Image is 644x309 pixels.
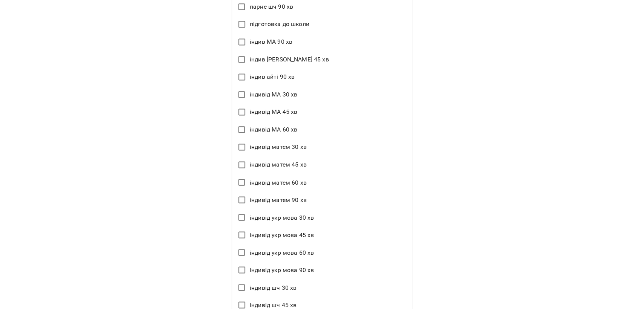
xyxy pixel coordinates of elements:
[250,248,314,257] span: індивід укр мова 60 хв
[250,72,295,81] span: індив айті 90 хв
[250,90,297,99] span: індивід МА 30 хв
[250,125,297,134] span: індивід МА 60 хв
[250,230,314,239] span: індивід укр мова 45 хв
[250,195,307,204] span: індивід матем 90 хв
[250,178,307,187] span: індивід матем 60 хв
[250,283,297,292] span: індивід шч 30 хв
[250,2,293,11] span: парне шч 90 хв
[250,55,329,64] span: індив [PERSON_NAME] 45 хв
[250,107,297,116] span: індивід МА 45 хв
[250,160,307,169] span: індивід матем 45 хв
[250,20,309,29] span: підготовка до школи
[250,213,314,222] span: індивід укр мова 30 хв
[250,37,292,46] span: індив МА 90 хв
[250,142,307,151] span: індивід матем 30 хв
[250,265,314,274] span: індивід укр мова 90 хв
